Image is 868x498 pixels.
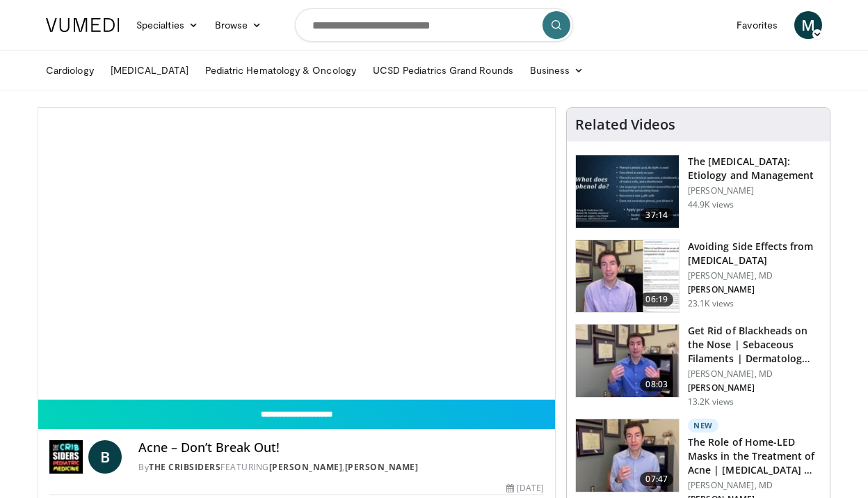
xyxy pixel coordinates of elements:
[640,208,673,222] span: 37:14
[575,155,821,228] a: 37:14 The [MEDICAL_DATA]: Etiology and Management [PERSON_NAME] 44.9K views
[688,240,821,267] h3: Avoiding Side Effects from [MEDICAL_DATA]
[640,378,673,391] span: 08:03
[102,56,197,84] a: [MEDICAL_DATA]
[688,419,718,433] p: New
[640,472,673,486] span: 07:47
[207,11,271,39] a: Browse
[640,293,673,306] span: 06:19
[794,11,822,39] a: M
[269,461,343,473] a: [PERSON_NAME]
[128,11,207,39] a: Specialties
[138,440,544,456] h4: Acne – Don’t Break Out!
[688,155,821,182] h3: The [MEDICAL_DATA]: Etiology and Management
[688,435,821,477] h3: The Role of Home-LED Masks in the Treatment of Acne | [MEDICAL_DATA] …
[688,382,821,394] p: [PERSON_NAME]
[522,56,593,84] a: Business
[688,396,734,407] p: 13.2K views
[38,108,555,400] video-js: Video Player
[576,419,679,492] img: bdc749e8-e5f5-404f-8c3a-bce07f5c1739.150x105_q85_crop-smart_upscale.jpg
[688,324,821,366] h3: Get Rid of Blackheads on the Nose | Sebaceous Filaments | Dermatolog…
[575,116,675,133] h4: Related Videos
[688,368,821,380] p: [PERSON_NAME], MD
[345,461,419,473] a: [PERSON_NAME]
[688,270,821,281] p: [PERSON_NAME], MD
[364,56,522,84] a: UCSD Pediatrics Grand Rounds
[149,461,220,473] a: The Cribsiders
[576,155,679,228] img: c5af237d-e68a-4dd3-8521-77b3daf9ece4.150x105_q85_crop-smart_upscale.jpg
[576,325,679,397] img: 54dc8b42-62c8-44d6-bda4-e2b4e6a7c56d.150x105_q85_crop-smart_upscale.jpg
[576,240,679,313] img: 6f9900f7-f6e7-4fd7-bcbb-2a1dc7b7d476.150x105_q85_crop-smart_upscale.jpg
[688,480,821,491] p: [PERSON_NAME], MD
[49,440,83,474] img: The Cribsiders
[688,185,821,196] p: [PERSON_NAME]
[88,440,122,474] a: B
[46,18,120,32] img: VuMedi Logo
[38,56,102,84] a: Cardiology
[728,11,786,39] a: Favorites
[688,199,734,210] p: 44.9K views
[575,240,821,313] a: 06:19 Avoiding Side Effects from [MEDICAL_DATA] [PERSON_NAME], MD [PERSON_NAME] 23.1K views
[575,324,821,407] a: 08:03 Get Rid of Blackheads on the Nose | Sebaceous Filaments | Dermatolog… [PERSON_NAME], MD [PE...
[295,8,573,42] input: Search topics, interventions
[197,56,364,84] a: Pediatric Hematology & Oncology
[688,284,821,295] p: [PERSON_NAME]
[138,461,544,474] div: By FEATURING ,
[688,298,734,309] p: 23.1K views
[506,482,544,495] div: [DATE]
